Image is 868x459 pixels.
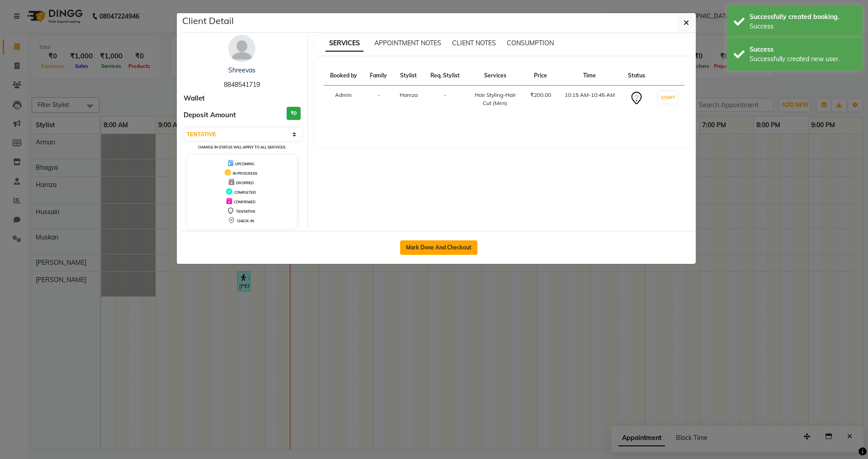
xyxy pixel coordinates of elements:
div: Successfully created new user. [750,54,856,64]
span: Deposit Amount [184,110,236,120]
span: UPCOMING [235,162,255,166]
h5: Client Detail [182,14,234,28]
th: Family [363,66,393,86]
button: Mark Done And Checkout [400,240,477,255]
a: Shreevas [228,66,255,74]
div: Success [750,45,856,54]
div: Successfully created booking. [750,12,856,22]
span: APPOINTMENT NOTES [374,39,441,47]
span: DROPPED [236,181,254,185]
td: - [424,86,467,113]
div: Success [750,22,856,31]
button: START [659,92,677,103]
td: 10:15 AM-10:45 AM [557,86,622,113]
th: Status [622,66,651,86]
th: Booked by [324,66,364,86]
h3: ₹0 [287,107,301,120]
span: CHECK-IN [237,219,254,223]
span: COMPLETED [234,190,256,195]
th: Price [524,66,557,86]
span: IN PROGRESS [233,171,257,176]
th: Services [467,66,524,86]
span: Wallet [184,93,205,104]
th: Time [557,66,622,86]
td: - [363,86,393,113]
span: CLIENT NOTES [452,39,496,47]
span: SERVICES [325,35,363,52]
span: TENTATIVE [236,209,255,214]
img: avatar [228,35,255,62]
td: Admin [324,86,364,113]
span: CONFIRMED [234,200,255,204]
small: Change in status will apply to all services. [198,145,286,149]
span: 8848541719 [224,81,260,89]
th: Stylist [393,66,424,86]
div: ₹200.00 [529,91,552,99]
th: Req. Stylist [424,66,467,86]
div: Hair Styling-Hair Cut (Men) [472,91,519,107]
span: Hamza [400,91,418,98]
span: CONSUMPTION [507,39,554,47]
